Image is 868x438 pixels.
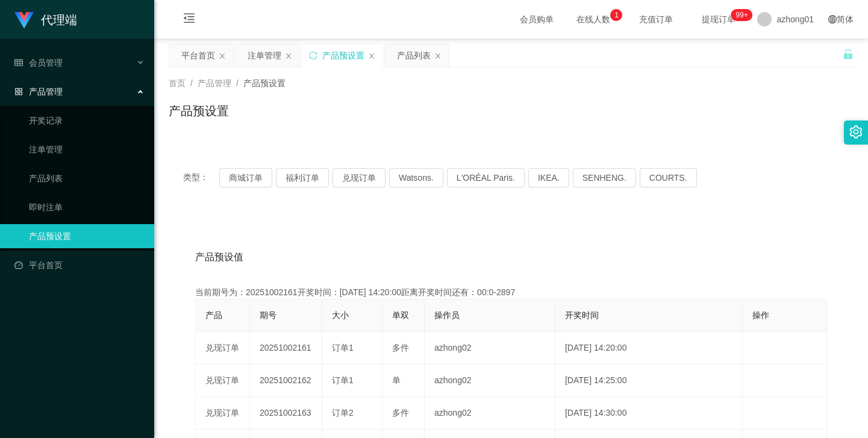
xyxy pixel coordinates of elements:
[322,44,364,67] div: 产品预设置
[425,332,555,364] td: azhong02
[14,12,34,29] img: logo.9652507e.png
[250,332,322,364] td: 20251002161
[389,168,443,187] button: Watsons.
[843,49,854,60] i: 图标: unlock
[555,332,743,364] td: [DATE] 14:20:00
[250,364,322,397] td: 20251002162
[195,286,827,299] div: 当前期号为：20251002161开奖时间：[DATE] 14:20:00距离开奖时间还有：00:0-2897
[392,375,401,385] span: 单
[14,58,23,67] i: 图标: table
[731,9,752,21] sup: 1209
[196,364,250,397] td: 兑现订单
[573,168,636,187] button: SENHENG.
[14,253,145,277] a: 图标: dashboard平台首页
[447,168,525,187] button: L'ORÉAL Paris.
[198,78,231,88] span: 产品管理
[219,168,272,187] button: 商城订单
[183,168,219,187] span: 类型：
[14,58,63,67] span: 会员管理
[640,168,697,187] button: COURTS.
[195,250,243,264] span: 产品预设值
[190,78,193,88] span: /
[333,168,386,187] button: 兑现订单
[849,125,863,139] i: 图标: setting
[285,52,292,60] i: 图标: close
[368,52,375,60] i: 图标: close
[14,14,77,24] a: 代理端
[41,1,77,39] h1: 代理端
[309,51,317,60] i: 图标: sync
[169,1,210,39] i: 图标: menu-fold
[243,78,286,88] span: 产品预设置
[614,9,619,21] p: 1
[29,224,145,248] a: 产品预设置
[260,310,276,320] span: 期号
[392,408,409,418] span: 多件
[332,310,349,320] span: 大小
[196,397,250,430] td: 兑现订单
[332,343,354,352] span: 订单1
[397,44,431,67] div: 产品列表
[570,15,616,23] span: 在线人数
[14,87,23,96] i: 图标: appstore-o
[425,364,555,397] td: azhong02
[555,397,743,430] td: [DATE] 14:30:00
[528,168,569,187] button: IKEA.
[169,102,229,120] h1: 产品预设置
[752,310,769,320] span: 操作
[196,332,250,364] td: 兑现订单
[392,343,409,352] span: 多件
[633,15,679,23] span: 充值订单
[555,364,743,397] td: [DATE] 14:25:00
[250,397,322,430] td: 20251002163
[29,195,145,219] a: 即时注单
[696,15,742,23] span: 提现订单
[29,137,145,161] a: 注单管理
[434,310,460,320] span: 操作员
[332,408,354,418] span: 订单2
[29,166,145,190] a: 产品列表
[610,9,622,21] sup: 1
[14,87,63,96] span: 产品管理
[392,310,409,320] span: 单双
[181,44,215,67] div: 平台首页
[332,375,354,385] span: 订单1
[219,52,226,60] i: 图标: close
[434,52,442,60] i: 图标: close
[276,168,329,187] button: 福利订单
[248,44,281,67] div: 注单管理
[425,397,555,430] td: azhong02
[236,78,239,88] span: /
[29,108,145,133] a: 开奖记录
[565,310,599,320] span: 开奖时间
[205,310,222,320] span: 产品
[828,15,837,23] i: 图标: global
[169,78,186,88] span: 首页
